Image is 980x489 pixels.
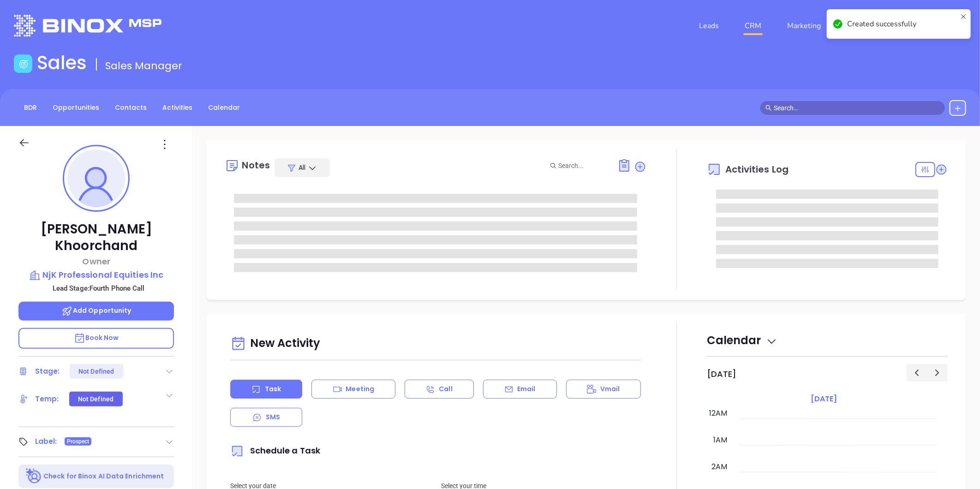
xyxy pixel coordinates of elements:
[707,369,736,379] h2: [DATE]
[47,100,105,115] a: Opportunities
[266,412,280,422] p: SMS
[105,59,182,73] span: Sales Manager
[18,268,174,281] a: NjK Professional Equities Inc
[783,17,825,35] a: Marketing
[725,165,789,174] span: Activities Log
[18,221,174,254] p: [PERSON_NAME] Khoorchand
[78,392,114,406] div: Not Defined
[765,105,772,111] span: search
[14,15,161,36] img: logo
[710,461,729,472] div: 2am
[35,364,60,378] div: Stage:
[230,332,641,356] div: New Activity
[600,384,620,394] p: Vmail
[23,282,174,294] p: Lead Stage: Fourth Phone Call
[242,161,270,170] div: Notes
[157,100,198,115] a: Activities
[809,393,839,406] a: [DATE]
[346,384,374,394] p: Meeting
[907,364,927,381] button: Previous day
[558,161,607,171] input: Search...
[711,435,729,446] div: 1am
[78,364,114,379] div: Not Defined
[230,445,320,456] span: Schedule a Task
[61,306,131,315] span: Add Opportunity
[35,392,59,406] div: Temp:
[707,408,729,419] div: 12am
[67,436,90,447] span: Prospect
[707,333,777,348] span: Calendar
[67,149,125,207] img: profile-user
[18,255,174,268] p: Owner
[37,52,87,74] h1: Sales
[774,103,940,113] input: Search…
[517,384,536,394] p: Email
[299,163,305,172] span: All
[18,100,42,115] a: BDR
[109,100,152,115] a: Contacts
[695,17,723,35] a: Leads
[847,18,957,30] div: Created successfully
[43,471,164,481] p: Check for Binox AI Data Enrichment
[203,100,245,115] a: Calendar
[927,364,948,381] button: Next day
[741,17,765,35] a: CRM
[35,435,57,448] div: Label:
[74,333,119,342] span: Book Now
[439,384,452,394] p: Call
[265,384,281,394] p: Task
[26,468,42,484] img: Ai-Enrich-DaqCidB-.svg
